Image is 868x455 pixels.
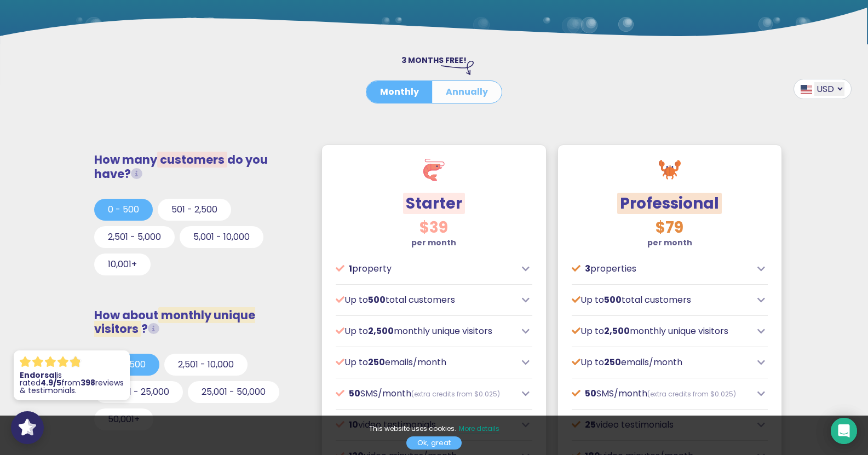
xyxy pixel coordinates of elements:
[94,381,183,403] button: 10,001 - 25,000
[572,262,751,275] p: properties
[180,226,263,248] button: 5,001 - 10,000
[604,325,630,337] span: 2,500
[158,199,231,221] button: 501 - 2,500
[831,418,857,444] div: Open Intercom Messenger
[188,381,279,403] button: 25,001 - 50,000
[604,356,621,368] span: 250
[336,356,515,369] p: Up to emails/month
[659,159,681,181] img: crab.svg
[94,254,151,275] button: 10,001+
[164,354,248,376] button: 2,501 - 10,000
[572,356,751,369] p: Up to emails/month
[585,262,590,275] span: 3
[11,424,857,434] p: This website uses cookies.
[368,325,394,337] span: 2,500
[572,387,751,400] p: SMS/month
[336,325,515,338] p: Up to monthly unique visitors
[419,217,448,238] span: $39
[572,293,751,307] p: Up to total customers
[148,323,159,335] i: Unique visitors that view our social proof tools (widgets, FOMO popups or Wall of Love) on your w...
[366,81,433,103] button: Monthly
[94,226,175,248] button: 2,501 - 5,000
[20,371,124,394] p: is rated from reviews & testimonials.
[94,153,302,180] h3: How many do you have?
[572,325,751,338] p: Up to monthly unique visitors
[441,61,474,75] img: arrow-right-down.svg
[647,389,736,399] span: (extra credits from $0.025)
[656,217,683,238] span: $79
[403,193,465,214] span: Starter
[41,377,61,388] strong: 4.9/5
[432,81,502,103] button: Annually
[349,387,360,400] span: 50
[81,377,95,388] strong: 398
[647,237,692,248] strong: per month
[406,436,462,450] a: Ok, great
[20,370,56,381] strong: Endorsal
[401,55,467,66] span: 3 MONTHS FREE!
[336,293,515,307] p: Up to total customers
[411,237,456,248] strong: per month
[94,307,255,337] span: monthly unique visitors
[423,159,445,181] img: shrimp.svg
[94,199,153,221] button: 0 - 500
[617,193,722,214] span: Professional
[604,293,622,306] span: 500
[585,387,596,400] span: 50
[94,308,302,336] h3: How about ?
[411,389,500,399] span: (extra credits from $0.025)
[349,262,352,275] span: 1
[131,168,142,180] i: Total customers from whom you request testimonials/reviews.
[336,262,515,275] p: property
[94,408,153,430] button: 50,001+
[368,356,385,368] span: 250
[459,424,499,434] a: More details
[157,152,227,168] span: customers
[368,293,386,306] span: 500
[336,387,515,400] p: SMS/month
